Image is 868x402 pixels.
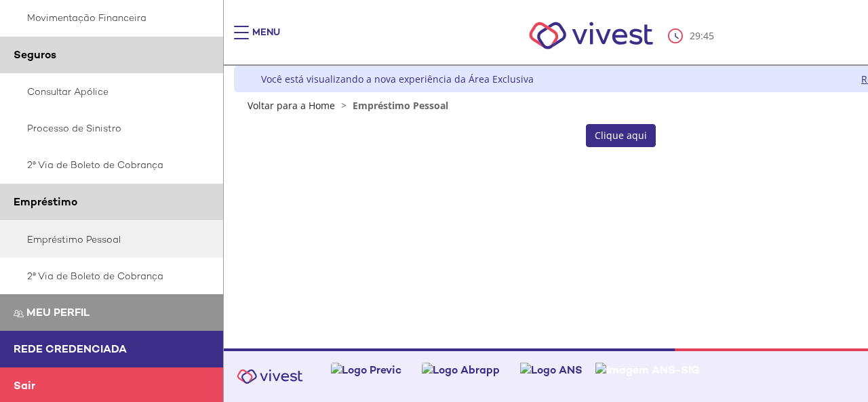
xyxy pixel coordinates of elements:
[595,363,700,377] img: Imagem ANS-SIG
[690,29,701,42] span: 29
[514,7,668,64] img: Vivest
[14,378,35,393] span: Sair
[14,308,24,319] img: Meu perfil
[26,305,90,319] span: Meu perfil
[248,99,335,112] a: Voltar para a Home
[520,363,583,377] img: Logo ANS
[353,99,448,112] span: Empréstimo Pessoal
[14,195,77,209] span: Empréstimo
[422,363,500,377] img: Logo Abrapp
[252,26,280,53] div: Menu
[586,124,656,147] a: Clique aqui
[229,361,311,392] img: Vivest
[703,29,714,42] span: 45
[14,342,127,356] span: Rede Credenciada
[668,28,717,43] div: :
[224,348,868,402] footer: Vivest
[331,363,401,377] img: Logo Previc
[14,47,56,62] span: Seguros
[261,73,534,85] div: Você está visualizando a nova experiência da Área Exclusiva
[338,99,350,112] span: >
